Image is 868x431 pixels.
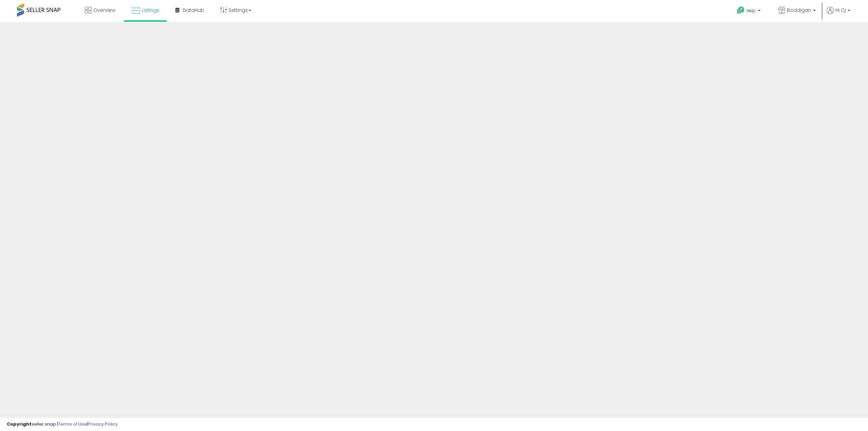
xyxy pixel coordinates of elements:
[142,7,159,14] span: Listings
[731,1,767,22] a: Help
[93,7,115,14] span: Overview
[736,6,745,15] i: Get Help
[827,7,850,22] a: Hi Cj
[835,7,846,14] span: Hi Cj
[747,8,756,14] span: Help
[787,7,811,14] span: Boddigan
[183,7,204,14] span: DataHub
